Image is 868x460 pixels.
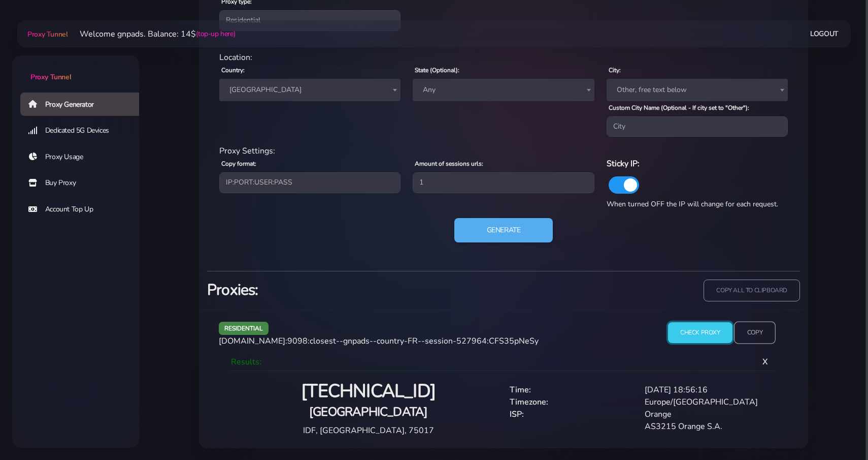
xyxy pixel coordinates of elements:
[609,103,749,112] label: Custom City Name (Optional - If city set to "Other"):
[609,66,621,75] label: City:
[20,171,147,195] a: Buy Proxy
[221,66,245,75] label: Country:
[221,159,256,168] label: Copy format:
[196,28,235,39] a: (top-up here)
[607,79,788,101] span: Other, free text below
[607,157,788,170] h6: Sticky IP:
[504,384,639,396] div: Time:
[607,116,788,137] input: City
[413,79,594,101] span: Any
[219,335,539,347] span: [DOMAIN_NAME]:9098:closest--gnpads--country-FR--session-527964:CFS35pNeSy
[504,396,639,408] div: Timezone:
[213,51,794,64] div: Location:
[231,356,261,367] span: Results:
[415,159,483,168] label: Amount of sessions urls:
[754,348,776,376] span: X
[239,380,497,404] h2: [TECHNICAL_ID]
[613,83,782,97] span: Other, free text below
[303,425,434,436] span: IDF, [GEOGRAPHIC_DATA], 75017
[30,72,71,82] span: Proxy Tunnel
[419,83,588,97] span: Any
[504,408,639,420] div: ISP:
[454,218,553,242] button: Generate
[239,404,497,420] h4: [GEOGRAPHIC_DATA]
[25,26,68,42] a: Proxy Tunnel
[207,280,497,300] h3: Proxies:
[639,384,774,396] div: [DATE] 18:56:16
[68,28,235,40] li: Welcome gnpads. Balance: 14$
[20,93,147,116] a: Proxy Generator
[225,83,394,97] span: France
[219,79,400,101] span: France
[607,199,778,209] span: When turned OFF the IP will change for each request.
[20,145,147,169] a: Proxy Usage
[810,24,839,43] a: Logout
[668,322,732,343] input: Check Proxy
[704,280,800,301] input: copy all to clipboard
[639,408,774,420] div: Orange
[20,119,147,142] a: Dedicated 5G Devices
[12,55,139,82] a: Proxy Tunnel
[20,198,147,221] a: Account Top Up
[219,322,269,334] span: residential
[213,145,794,157] div: Proxy Settings:
[819,411,855,447] iframe: Webchat Widget
[734,322,776,344] input: Copy
[639,420,774,433] div: AS3215 Orange S.A.
[639,396,774,408] div: Europe/[GEOGRAPHIC_DATA]
[415,66,459,75] label: State (Optional):
[27,29,68,39] span: Proxy Tunnel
